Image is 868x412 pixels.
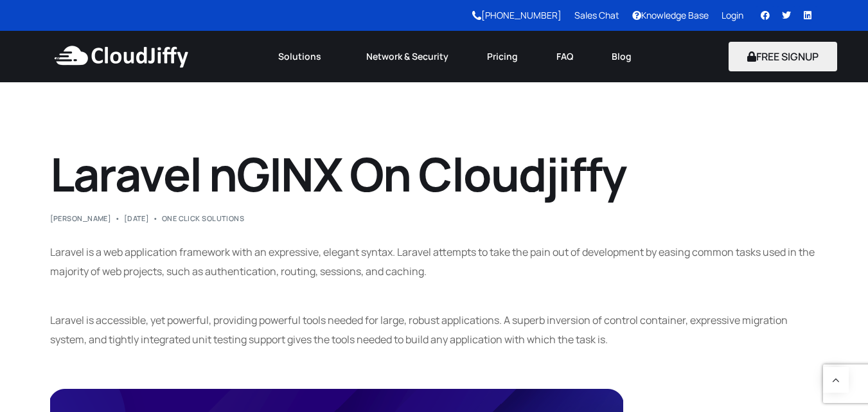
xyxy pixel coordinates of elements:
[632,9,709,21] a: Knowledge Base
[722,9,743,21] a: Login
[50,147,819,202] h1: Laravel nGINX On Cloudjiffy
[468,42,537,71] a: Pricing
[574,9,619,21] a: Sales Chat
[259,42,347,71] a: Solutions
[592,42,651,71] a: Blog
[347,42,468,71] a: Network & Security
[814,361,855,399] iframe: chat widget
[50,245,815,278] span: Laravel is a web application framework with an expressive, elegant syntax. Laravel attempts to ta...
[50,213,112,223] a: [PERSON_NAME]
[729,49,837,64] a: FREE SIGNUP
[537,42,592,71] a: FAQ
[124,215,150,222] span: [DATE]
[50,313,788,346] span: Laravel is accessible, yet powerful, providing powerful tools needed for large, robust applicatio...
[162,213,244,223] a: One Click Solutions
[472,9,562,21] a: [PHONE_NUMBER]
[729,42,837,71] button: FREE SIGNUP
